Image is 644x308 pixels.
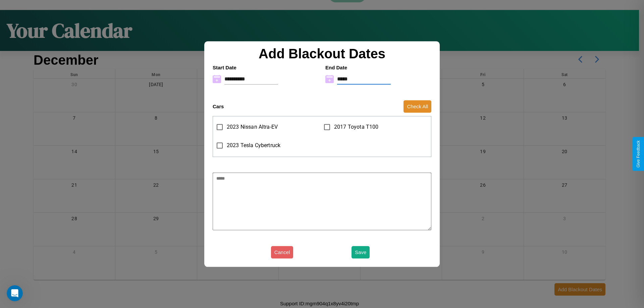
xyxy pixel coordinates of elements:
[227,123,278,131] span: 2023 Nissan Altra-EV
[334,123,378,131] span: 2017 Toyota T100
[404,100,431,113] button: Check All
[227,141,280,149] span: 2023 Tesla Cybertruck
[213,65,319,70] h4: Start Date
[352,246,370,258] button: Save
[325,65,431,70] h4: End Date
[213,104,224,109] h4: Cars
[271,246,293,258] button: Cancel
[209,46,435,61] h2: Add Blackout Dates
[7,285,23,301] iframe: Intercom live chat
[636,140,641,168] div: Give Feedback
